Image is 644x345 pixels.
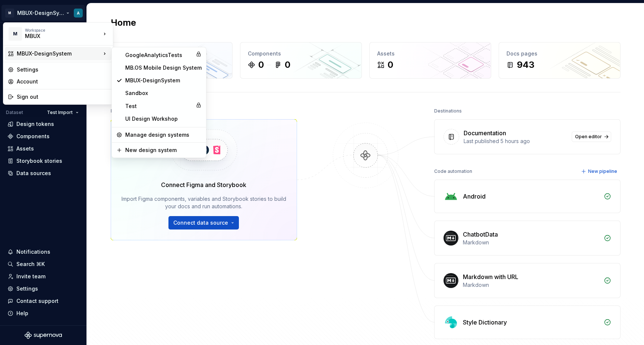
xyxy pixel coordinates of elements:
[125,89,202,97] div: Sandbox
[17,50,101,57] div: MBUX-DesignSystem
[125,131,202,139] div: Manage design systems
[125,64,202,72] div: MB.OS Mobile Design System
[17,66,108,73] div: Settings
[125,146,202,154] div: New design system
[125,102,193,110] div: Test
[125,115,202,123] div: UI Design Workshop
[9,27,22,41] div: M
[25,28,101,32] div: Workspace
[125,77,202,84] div: MBUX-DesignSystem
[125,51,193,59] div: GoogleAnalyticsTests
[25,32,88,40] div: MBUX
[17,93,108,101] div: Sign out
[17,78,108,85] div: Account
